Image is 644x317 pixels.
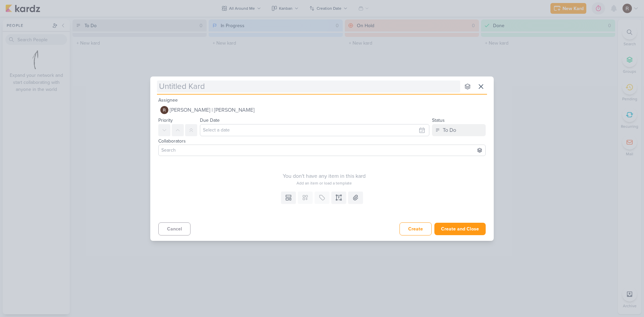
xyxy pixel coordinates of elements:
[158,180,490,186] div: Add an item or load a template
[158,104,486,116] button: [PERSON_NAME] | [PERSON_NAME]
[399,222,432,235] button: Create
[200,117,220,123] label: Due Date
[432,124,486,136] button: To Do
[158,138,486,145] div: Collaborators
[443,126,456,134] div: To Do
[158,117,173,123] label: Priority
[434,223,486,235] button: Create and Close
[158,222,191,235] button: Cancel
[158,97,178,103] label: Assignee
[170,106,255,114] span: [PERSON_NAME] | [PERSON_NAME]
[200,124,429,136] input: Select a date
[158,172,490,180] div: You don't have any item in this kard
[432,117,445,123] label: Status
[160,146,484,154] input: Search
[157,81,460,93] input: Untitled Kard
[160,106,168,114] img: Raul Santos | TAGAWA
